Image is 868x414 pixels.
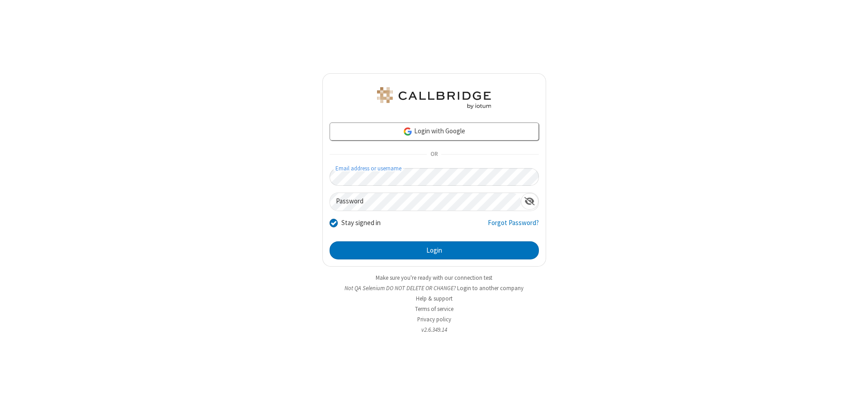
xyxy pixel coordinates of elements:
a: Forgot Password? [488,218,539,235]
label: Stay signed in [341,218,381,228]
li: v2.6.349.14 [322,325,546,334]
a: Privacy policy [417,315,451,323]
li: Not QA Selenium DO NOT DELETE OR CHANGE? [322,284,546,292]
span: OR [427,148,441,161]
a: Login with Google [330,122,539,141]
a: Terms of service [415,305,453,313]
a: Make sure you're ready with our connection test [376,274,492,282]
div: Show password [521,193,538,210]
img: google-icon.png [403,127,413,136]
input: Email address or username [330,168,539,186]
input: Password [330,193,521,211]
a: Help & support [416,295,453,302]
button: Login to another company [457,284,524,292]
button: Login [330,241,539,259]
img: QA Selenium DO NOT DELETE OR CHANGE [375,87,493,109]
